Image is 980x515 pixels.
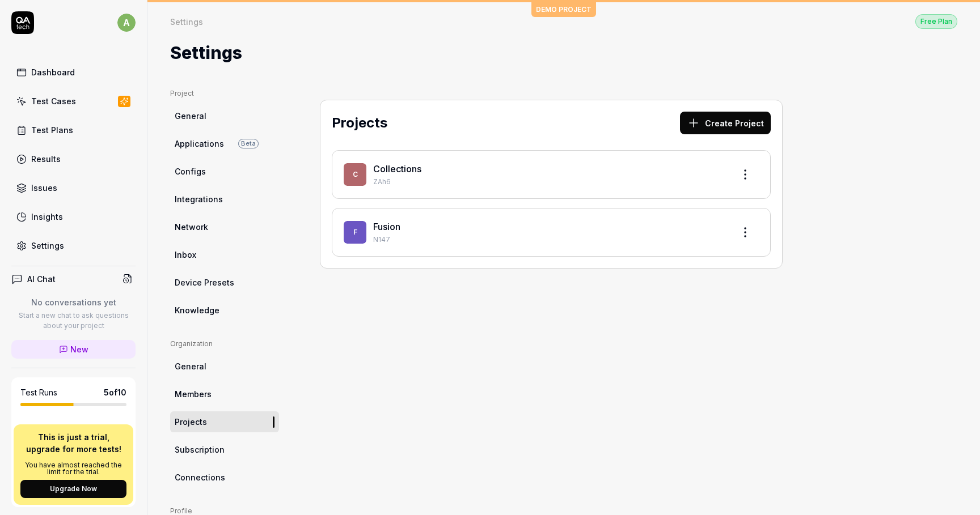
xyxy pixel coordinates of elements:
[344,221,366,244] span: F
[915,14,957,29] button: Free Plan
[117,11,136,34] button: a
[11,61,136,83] a: Dashboard
[175,444,225,456] span: Subscription
[175,276,234,288] span: Device Presets
[31,182,57,194] div: Issues
[20,480,126,498] button: Upgrade Now
[27,273,56,285] h4: AI Chat
[170,300,279,321] a: Knowledge
[170,161,279,182] a: Configs
[373,221,400,232] a: Fusion
[175,416,207,428] span: Projects
[175,471,225,483] span: Connections
[170,216,279,237] a: Network
[31,66,75,78] div: Dashboard
[915,14,957,29] div: Free Plan
[11,340,136,359] a: New
[11,310,136,331] p: Start a new chat to ask questions about your project
[11,119,136,141] a: Test Plans
[175,193,223,205] span: Integrations
[373,177,725,187] p: ZAh6
[170,244,279,265] a: Inbox
[175,304,219,316] span: Knowledge
[170,411,279,432] a: Projects
[175,388,212,400] span: Members
[170,339,279,349] div: Organization
[238,139,259,148] span: Beta
[170,16,203,27] div: Settings
[11,235,136,257] a: Settings
[11,206,136,228] a: Insights
[11,148,136,170] a: Results
[175,221,208,233] span: Network
[170,133,279,154] a: ApplicationsBeta
[70,343,88,355] span: New
[170,189,279,210] a: Integrations
[373,235,725,245] p: N147
[11,90,136,112] a: Test Cases
[20,431,126,455] p: This is just a trial, upgrade for more tests!
[11,296,136,308] p: No conversations yet
[31,124,73,136] div: Test Plans
[175,165,206,177] span: Configs
[31,153,61,165] div: Results
[344,163,366,186] span: C
[20,462,126,475] p: You have almost reached the limit for the trial.
[170,272,279,293] a: Device Presets
[170,384,279,405] a: Members
[117,14,136,32] span: a
[175,249,196,261] span: Inbox
[31,240,64,252] div: Settings
[680,112,771,134] button: Create Project
[170,105,279,126] a: General
[170,467,279,488] a: Connections
[175,138,224,150] span: Applications
[332,113,387,133] h2: Projects
[170,439,279,460] a: Subscription
[170,356,279,377] a: General
[31,211,63,223] div: Insights
[175,110,206,122] span: General
[170,40,242,66] h1: Settings
[104,386,126,398] span: 5 of 10
[373,163,421,174] a: Collections
[20,388,57,398] h5: Test Runs
[170,88,279,99] div: Project
[175,360,206,372] span: General
[31,95,76,107] div: Test Cases
[11,177,136,199] a: Issues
